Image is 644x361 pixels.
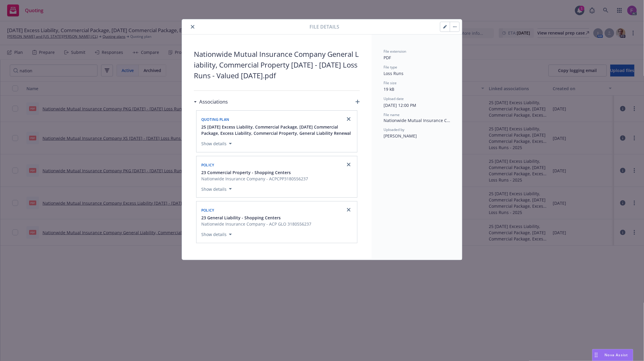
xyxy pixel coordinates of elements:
span: Nationwide Mutual Insurance Company General Liability, Commercial Property [DATE] - [DATE] Loss R... [384,117,450,124]
button: Show details [199,231,234,238]
span: File type [384,65,397,70]
span: File extension [384,49,406,54]
span: PDF [384,55,391,60]
span: Nova Assist [605,352,628,357]
span: Policy [201,208,214,213]
span: Quoting plan [201,117,229,122]
div: Associations [194,98,228,106]
a: close [345,115,352,123]
span: Uploaded by [384,127,404,132]
button: 25 [DATE] Excess Liability, Commercial Package, [DATE] Commercial Package, Excess Liability, Comm... [201,124,354,136]
span: Loss Runs [384,71,403,76]
span: Nationwide Insurance Company - ACPCPP3180556237 [201,176,308,182]
a: close [345,161,352,168]
span: Upload date [384,96,404,101]
button: 23 General Liability - Shopping Centers [201,215,311,221]
h3: Associations [199,98,228,106]
span: 23 Commercial Property - Shopping Centers [201,169,291,176]
button: 23 Commercial Property - Shopping Centers [201,169,308,176]
span: [PERSON_NAME] [384,133,417,139]
span: 19 kB [384,86,394,92]
div: Drag to move [593,349,600,361]
span: 23 General Liability - Shopping Centers [201,215,281,221]
button: Nova Assist [592,349,633,361]
span: Nationwide Insurance Company - ACP GLO 3180556237 [201,221,311,227]
a: close [345,206,352,213]
span: Nationwide Mutual Insurance Company General Liability, Commercial Property [DATE] - [DATE] Loss R... [194,49,360,81]
span: Policy [201,162,214,168]
span: [DATE] 12:00 PM [384,102,416,108]
button: Show details [199,140,234,147]
span: File size [384,80,397,85]
button: close [189,23,196,30]
span: File name [384,112,400,117]
button: Show details [199,185,234,193]
span: File details [310,23,339,30]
